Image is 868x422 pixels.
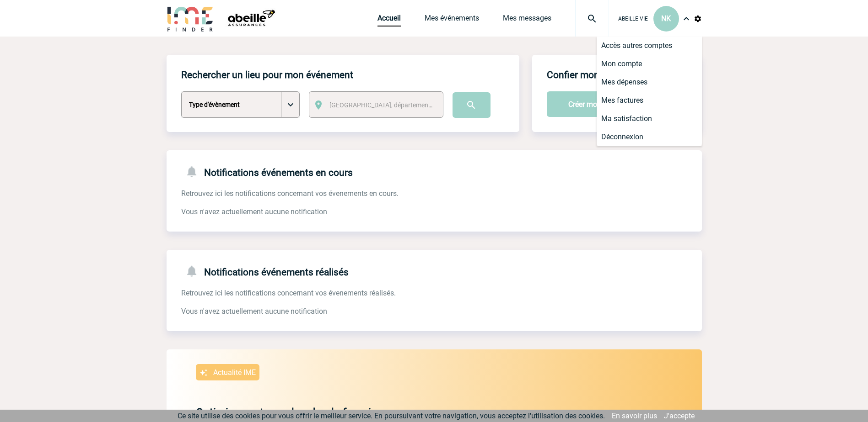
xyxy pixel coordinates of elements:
[377,14,401,26] a: Accueil
[664,411,695,420] a: J'accepte
[503,14,551,26] a: Mes messages
[181,289,396,297] span: Retrouvez ici les notifications concernant vos évenements réalisés.
[547,91,685,117] button: Créer mon cahier des charges
[597,37,702,55] a: Accès autres comptes
[181,207,327,216] span: Vous n'avez actuellement aucune notification
[185,165,204,178] img: notifications-24-px-g.png
[597,55,702,73] a: Mon compte
[185,264,204,278] img: notifications-24-px-g.png
[597,91,702,110] a: Mes factures
[597,73,702,91] a: Mes dépenses
[425,14,479,26] a: Mes événements
[597,110,702,128] a: Ma satisfaction
[453,92,491,118] input: Submit
[181,264,349,278] h4: Notifications événements réalisés
[329,101,457,109] span: [GEOGRAPHIC_DATA], département, région...
[167,5,214,32] img: IME-Finder
[181,189,399,198] span: Retrouvez ici les notifications concernant vos évenements en cours.
[547,69,649,80] h4: Confier mon événement
[618,16,648,22] span: ABEILLE VIE
[612,411,657,420] a: En savoir plus
[661,14,671,23] span: NK
[181,165,353,178] h4: Notifications événements en cours
[181,69,353,80] h4: Rechercher un lieu pour mon événement
[213,368,256,377] p: Actualité IME
[181,307,327,316] span: Vous n'avez actuellement aucune notification
[178,411,605,420] span: Ce site utilise des cookies pour vous offrir le meilleur service. En poursuivant votre navigation...
[597,128,702,146] li: Déconnexion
